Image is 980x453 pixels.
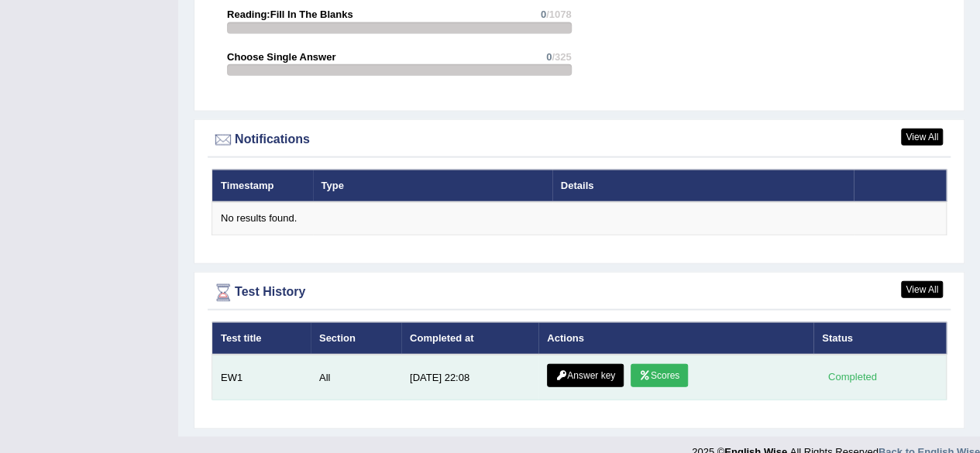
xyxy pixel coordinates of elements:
strong: Choose Single Answer [227,51,335,63]
th: Test title [212,322,311,355]
a: Answer key [547,364,624,387]
span: /1078 [546,9,572,20]
th: Status [813,322,946,355]
div: Notifications [211,129,947,152]
td: [DATE] 22:08 [401,355,538,400]
span: 0 [546,51,552,63]
div: Test History [211,281,947,304]
th: Completed at [401,322,538,355]
div: Completed [822,369,882,386]
td: EW1 [212,355,311,400]
strong: Reading:Fill In The Blanks [227,9,353,20]
th: Timestamp [212,170,313,202]
th: Details [552,170,854,202]
th: Actions [538,322,813,355]
a: View All [901,281,943,298]
a: View All [901,129,943,146]
span: /325 [552,51,571,63]
th: Type [313,170,552,202]
th: Section [311,322,401,355]
a: Scores [631,364,688,387]
div: No results found. [221,211,937,226]
td: All [311,355,401,400]
span: 0 [541,9,546,20]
